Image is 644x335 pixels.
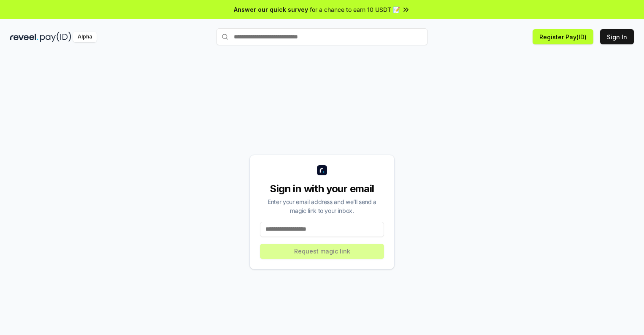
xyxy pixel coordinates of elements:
img: pay_id [40,32,71,42]
span: Answer our quick survey [234,5,308,14]
img: logo_small [317,165,327,175]
span: for a chance to earn 10 USDT 📝 [310,5,400,14]
button: Sign In [600,29,634,44]
div: Enter your email address and we’ll send a magic link to your inbox. [260,197,384,215]
div: Sign in with your email [260,182,384,196]
img: reveel_dark [10,32,38,42]
div: Alpha [73,32,97,42]
button: Register Pay(ID) [533,29,593,44]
